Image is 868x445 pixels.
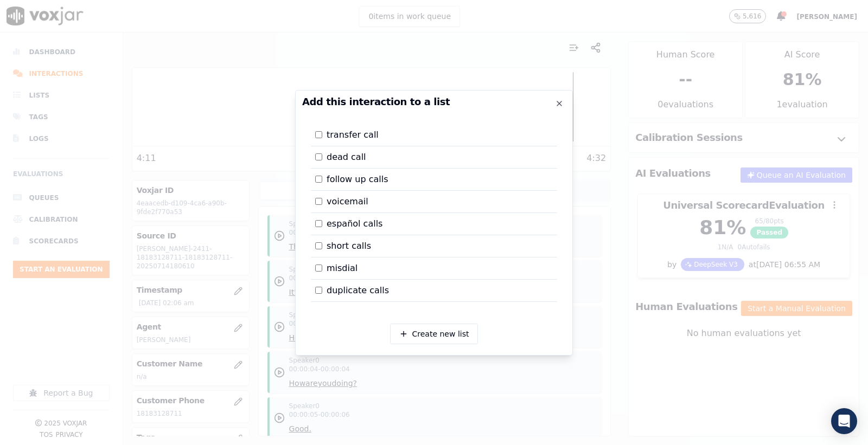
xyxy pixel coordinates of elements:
[315,153,322,160] input: dead call
[315,220,322,227] input: español calls
[315,198,322,205] input: voicemail
[315,287,322,294] input: duplicate calls
[327,284,389,297] p: duplicate calls
[315,242,322,249] input: short calls
[327,262,358,275] p: misdial
[327,173,388,186] p: follow up calls
[390,324,478,344] button: Create new list
[327,240,371,253] p: short calls
[327,151,366,164] p: dead call
[327,195,368,208] p: voicemail
[327,128,379,141] p: transfer call
[831,408,857,434] div: Open Intercom Messenger
[327,217,382,230] p: español calls
[315,131,322,138] input: transfer call
[315,265,322,272] input: misdial
[302,97,566,107] h2: Add this interaction to a list
[315,176,322,183] input: follow up calls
